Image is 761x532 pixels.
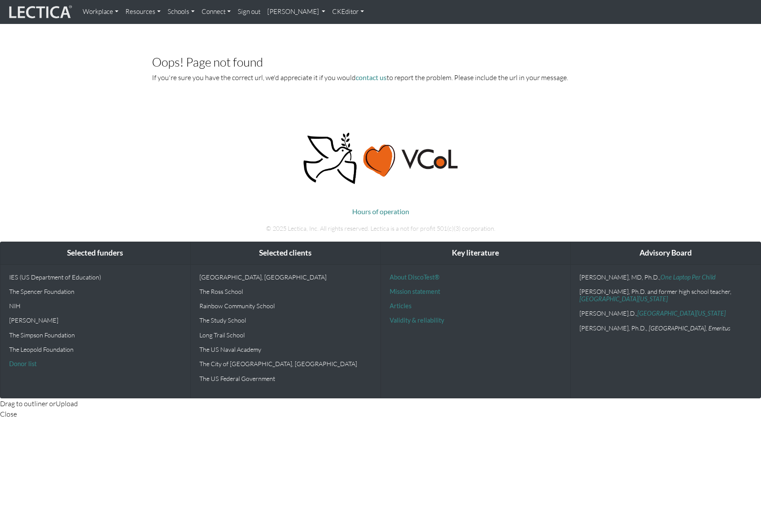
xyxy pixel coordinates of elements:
a: About DiscoTest® [390,273,439,281]
p: [GEOGRAPHIC_DATA], [GEOGRAPHIC_DATA] [199,273,372,281]
p: The Study School [199,317,372,324]
a: Schools [164,3,198,20]
p: Long Trail School [199,331,372,339]
a: Articles [390,302,411,310]
div: Selected funders [0,242,190,264]
p: Rainbow Community School [199,302,372,310]
p: [PERSON_NAME], Ph.D. [579,324,752,332]
a: One Laptop Per Child [660,273,716,281]
p: [PERSON_NAME], Ph.D. and former high school teacher, [579,288,752,303]
p: IES (US Department of Education) [9,273,182,281]
p: NIH [9,302,182,310]
p: The US Naval Academy [199,346,372,353]
a: Sign out [234,3,264,20]
img: lecticalive [7,4,72,20]
a: [PERSON_NAME] [264,3,329,20]
p: The Simpson Foundation [9,331,182,339]
h3: Oops! Page not found [152,55,609,69]
div: Selected clients [191,242,380,264]
a: Hours of operation [352,207,409,215]
p: [PERSON_NAME] [9,317,182,324]
p: The US Federal Government [199,375,372,382]
p: © 2025 Lectica, Inc. All rights reserved. Lectica is a not for profit 501(c)(3) corporation. [139,224,622,233]
em: , [GEOGRAPHIC_DATA], Emeritus [646,324,731,332]
p: The Ross School [199,288,372,295]
a: [GEOGRAPHIC_DATA][US_STATE] [637,310,726,317]
a: CKEditor [329,3,367,20]
a: Mission statement [390,288,440,295]
a: Validity & reliability [390,317,444,324]
p: If you're sure you have the correct url, we'd appreciate it if you would to report the problem. P... [152,72,609,83]
img: Peace, love, VCoL [301,131,460,185]
a: Resources [122,3,164,20]
p: [PERSON_NAME], MD, Ph.D., [579,273,752,281]
p: [PERSON_NAME].D., [579,310,752,317]
div: Key literature [381,242,571,264]
div: Advisory Board [571,242,761,264]
a: [GEOGRAPHIC_DATA][US_STATE] [579,295,668,303]
a: contact us [356,73,387,81]
span: Upload [56,399,78,408]
a: Donor list [9,360,37,367]
p: The City of [GEOGRAPHIC_DATA], [GEOGRAPHIC_DATA] [199,360,372,367]
a: Connect [198,3,234,20]
a: Workplace [79,3,122,20]
p: The Leopold Foundation [9,346,182,353]
p: The Spencer Foundation [9,288,182,295]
